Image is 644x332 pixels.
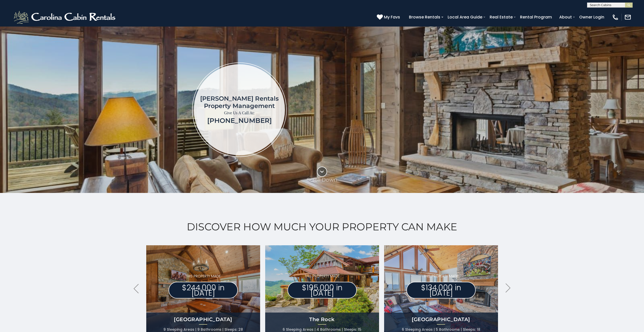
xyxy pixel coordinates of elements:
a: Rental Program [517,13,554,21]
a: About [557,13,574,21]
h2: Discover How Much Your Property Can Make [13,221,631,233]
p: Scroll Down [307,177,337,183]
a: Local Area Guide [445,13,485,21]
p: THIS PROPERTY MADE [287,274,357,279]
a: [PHONE_NUMBER] [207,117,272,125]
h4: [GEOGRAPHIC_DATA] [146,316,260,323]
h4: [GEOGRAPHIC_DATA] [384,316,498,323]
span: My Favs [384,14,400,20]
h4: The Rock [265,316,379,323]
a: Real Estate [487,13,515,21]
p: THIS PROPERTY MADE [406,274,476,279]
img: mail-regular-white.png [624,14,631,21]
iframe: New Contact Form [368,41,533,178]
h1: [PERSON_NAME] Rentals Property Management [200,95,279,109]
p: $134,000 in [DATE] [406,282,476,299]
p: $244,000 in [DATE] [169,282,238,299]
p: Give Us A Call At: [200,109,279,117]
a: My Favs [377,14,401,20]
p: $195,000 in [DATE] [287,282,357,299]
a: Owner Login [577,13,607,21]
a: Browse Rentals [406,13,443,21]
img: White-1-2.png [13,10,118,25]
img: phone-regular-white.png [612,14,619,21]
p: THIS PROPERTY MADE [169,274,238,279]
